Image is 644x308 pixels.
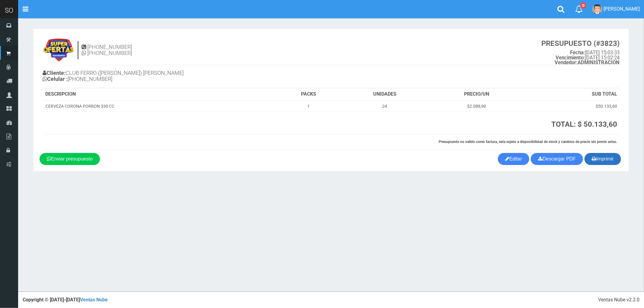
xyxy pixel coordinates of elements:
[23,297,108,303] strong: Copyright © [DATE]-[DATE]
[340,100,429,112] td: 24
[43,88,277,100] th: DESCRIPCION
[555,60,620,65] b: ADMINISTRACION
[429,88,524,100] th: PRECIO/UN
[524,88,620,100] th: SUB TOTAL
[570,50,585,56] strong: Fecha:
[82,44,132,56] h4: [PHONE_NUMBER] [PHONE_NUMBER]
[524,100,620,112] td: $50.133,60
[585,153,621,165] button: Imprimir
[592,4,602,14] img: User Image
[604,6,640,12] span: [PERSON_NAME]
[277,88,340,100] th: PACKS
[51,156,93,161] span: Enviar presupuesto
[80,297,108,303] a: Ventas Nube
[531,153,583,165] a: Descargar PDF
[43,68,331,85] h4: CLUB FERRO ([PERSON_NAME]) [PERSON_NAME] [PHONE_NUMBER]
[551,120,617,129] strong: TOTAL: $ 50.133,60
[277,100,340,112] td: 1
[43,70,66,76] b: Cliente:
[541,39,620,48] strong: PRESUPUESTO (#3823)
[43,76,68,82] b: Celular :
[555,60,578,65] strong: Vendedor:
[439,140,617,144] strong: Presupuesto no valido como factura, esta sujeto a disponibilidad de stock y cambios de precio sin...
[556,55,585,61] strong: Vencimiento:
[340,88,429,100] th: UNIDADES
[598,297,639,303] div: Ventas Nube v2.2.0
[43,38,75,62] img: 9k=
[43,100,277,112] td: CERVEZA CORONA PORRON 330 CC
[581,3,586,8] span: 0
[498,153,529,165] a: Editar
[40,153,100,165] a: Enviar presupuesto
[429,100,524,112] td: $2.088,90
[541,40,620,65] small: [DATE] 15:03:33 [DATE] 15:02:24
